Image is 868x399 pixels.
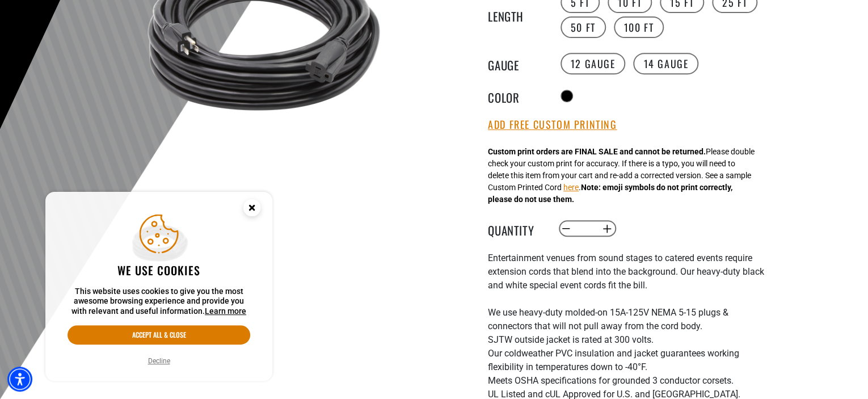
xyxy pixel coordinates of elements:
[561,53,626,74] label: 12 Gauge
[7,367,32,392] div: Accessibility Menu
[488,183,732,204] strong: Note: emoji symbols do not print correctly, please do not use them.
[488,347,766,374] li: Our coldweather PVC insulation and jacket guarantees working flexibility in temperatures down to ...
[563,182,579,194] button: here
[633,53,698,74] label: 14 Gauge
[488,56,545,71] legend: Gauge
[488,89,545,103] legend: Color
[488,306,766,333] li: We use heavy-duty molded-on 15A-125V NEMA 5-15 plugs & connectors that will not pull away from th...
[68,263,250,278] h2: We use cookies
[45,192,272,381] aside: Cookie Consent
[488,146,755,205] div: Please double check your custom print for accuracy. If there is a typo, you will need to delete t...
[488,374,766,388] li: Meets OSHA specifications for grounded 3 conductor corsets.
[205,306,246,316] a: This website uses cookies to give you the most awesome browsing experience and provide you with r...
[488,7,545,22] legend: Length
[561,16,606,38] label: 50 FT
[614,16,664,38] label: 100 FT
[488,119,617,131] button: Add Free Custom Printing
[488,333,766,347] li: SJTW outside jacket is rated at 300 volts.
[488,221,545,236] label: Quantity
[488,147,706,156] strong: Custom print orders are FINAL SALE and cannot be returned.
[68,325,250,345] button: Accept all & close
[231,192,272,227] button: Close this option
[145,355,174,367] button: Decline
[68,287,250,317] p: This website uses cookies to give you the most awesome browsing experience and provide you with r...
